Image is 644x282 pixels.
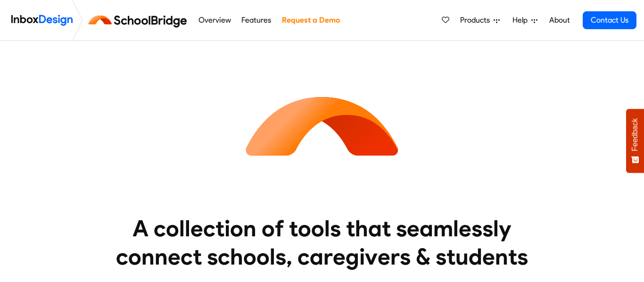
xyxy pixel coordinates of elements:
[546,11,572,30] a: About
[279,11,342,30] a: Request a Demo
[509,11,541,30] a: Help
[460,15,494,26] span: Products
[456,11,504,30] a: Products
[583,11,636,29] a: Contact Us
[87,9,193,32] img: schoolbridge logo
[98,214,546,271] heading: A collection of tools that seamlessly connect schools, caregivers & students
[239,11,274,30] a: Features
[196,11,233,30] a: Overview
[626,109,644,173] button: Feedback - Show survey
[631,118,639,151] span: Feedback
[512,15,531,26] span: Help
[237,41,407,210] img: icon_schoolbridge.svg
